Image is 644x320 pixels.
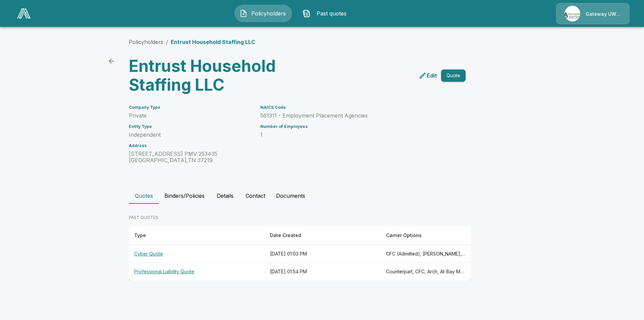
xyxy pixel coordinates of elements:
a: edit [417,70,438,81]
button: Details [210,188,240,204]
li: / [166,38,168,46]
span: Past quotes [313,9,350,17]
th: [DATE] 01:54 PM [265,263,381,281]
th: [DATE] 01:03 PM [265,245,381,263]
img: AA Logo [17,8,31,18]
img: Past quotes Icon [303,9,311,17]
button: Documents [271,188,311,204]
button: Past quotes IconPast quotes [298,5,355,22]
th: Professional Liability Quote [129,263,265,281]
th: CFC (Admitted), Beazley, Tokio Marine TMHCC (Non-Admitted), At-Bay (Non-Admitted), Coalition (Non... [381,245,471,263]
th: Counterpart, CFC, Arch, At-Bay MPL [381,263,471,281]
button: Policyholders IconPolicyholders [234,5,292,22]
p: 1 [260,132,449,138]
div: policyholder tabs [129,188,515,204]
nav: breadcrumb [129,38,255,46]
button: Contact [240,188,271,204]
th: Carrier Options [381,226,471,245]
th: Cyber Quote [129,245,265,263]
button: Quotes [129,188,159,204]
button: Quote [441,70,466,82]
p: Entrust Household Staffing LLC [171,38,255,46]
h6: Address [129,143,252,148]
table: responsive table [129,226,471,280]
p: [STREET_ADDRESS] PMV 253435 [GEOGRAPHIC_DATA] , TN 37219 [129,151,252,164]
span: Policyholders [250,9,287,17]
p: Edit [427,72,437,80]
th: Date Created [265,226,381,245]
img: Policyholders Icon [239,9,248,17]
p: 561311 - Employment Placement Agencies [260,112,449,119]
h6: NAICS Code [260,105,449,110]
p: Independent [129,132,252,138]
button: Binders/Policies [159,188,210,204]
a: Policyholders [129,39,163,45]
a: back [105,54,118,68]
h6: Company Type [129,105,252,110]
th: Type [129,226,265,245]
h3: Entrust Household Staffing LLC [129,57,294,94]
h6: Entity Type [129,124,252,129]
p: Private [129,112,252,119]
h6: Number of Employees [260,124,449,129]
p: PAST QUOTES [129,215,471,221]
